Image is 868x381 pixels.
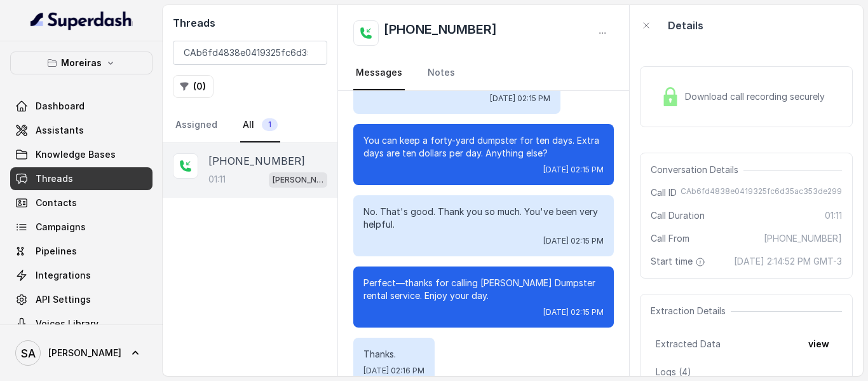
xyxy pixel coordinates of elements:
[490,94,550,104] span: [DATE] 02:15 PM
[363,205,604,231] p: No. That's good. Thank you so much. You've been very helpful.
[273,174,323,186] p: [PERSON_NAME] (Dumpsters) / EN
[208,153,305,169] p: [PHONE_NUMBER]
[384,20,497,46] h2: [PHONE_NUMBER]
[10,288,153,311] a: API Settings
[651,305,731,317] span: Extraction Details
[10,240,153,263] a: Pipelines
[425,56,458,90] a: Notes
[651,232,689,245] span: Call From
[656,366,837,378] p: Logs ( 4 )
[363,134,604,160] p: You can keep a forty-yard dumpster for ten days. Extra days are ten dollars per day. Anything else?
[651,163,743,176] span: Conversation Details
[10,335,153,371] a: [PERSON_NAME]
[543,307,604,317] span: [DATE] 02:15 PM
[173,41,327,65] input: Search by Call ID or Phone Number
[173,108,220,142] a: Assigned
[21,347,36,360] text: SA
[10,167,153,190] a: Threads
[353,56,614,90] nav: Tabs
[36,293,91,306] span: API Settings
[651,209,705,222] span: Call Duration
[685,90,830,103] span: Download call recording securely
[363,277,604,302] p: Perfect—thanks for calling [PERSON_NAME] Dumpster rental service. Enjoy your day.
[10,191,153,214] a: Contacts
[681,186,842,199] span: CAb6fd4838e0419325fc6d35ac353de299
[10,264,153,287] a: Integrations
[656,338,721,350] span: Extracted Data
[10,95,153,118] a: Dashboard
[353,56,405,90] a: Messages
[36,124,84,137] span: Assistants
[173,75,214,98] button: (0)
[10,52,153,74] button: Moreiras
[10,216,153,239] a: Campaigns
[36,172,73,185] span: Threads
[240,108,280,142] a: All1
[31,10,133,31] img: light.svg
[10,143,153,166] a: Knowledge Bases
[801,333,837,356] button: view
[825,209,842,222] span: 01:11
[173,15,327,31] h2: Threads
[36,197,77,209] span: Contacts
[48,347,121,359] span: [PERSON_NAME]
[36,245,77,258] span: Pipelines
[734,255,842,268] span: [DATE] 2:14:52 PM GMT-3
[208,173,226,186] p: 01:11
[36,221,86,233] span: Campaigns
[363,366,424,376] span: [DATE] 02:16 PM
[764,232,842,245] span: [PHONE_NUMBER]
[61,55,102,71] p: Moreiras
[36,269,91,282] span: Integrations
[10,312,153,335] a: Voices Library
[262,118,278,131] span: 1
[651,255,708,268] span: Start time
[36,100,85,113] span: Dashboard
[36,317,98,330] span: Voices Library
[173,108,327,142] nav: Tabs
[668,18,703,33] p: Details
[651,186,677,199] span: Call ID
[363,348,424,361] p: Thanks.
[543,165,604,175] span: [DATE] 02:15 PM
[543,236,604,246] span: [DATE] 02:15 PM
[10,119,153,142] a: Assistants
[36,148,116,161] span: Knowledge Bases
[661,87,680,106] img: Lock Icon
